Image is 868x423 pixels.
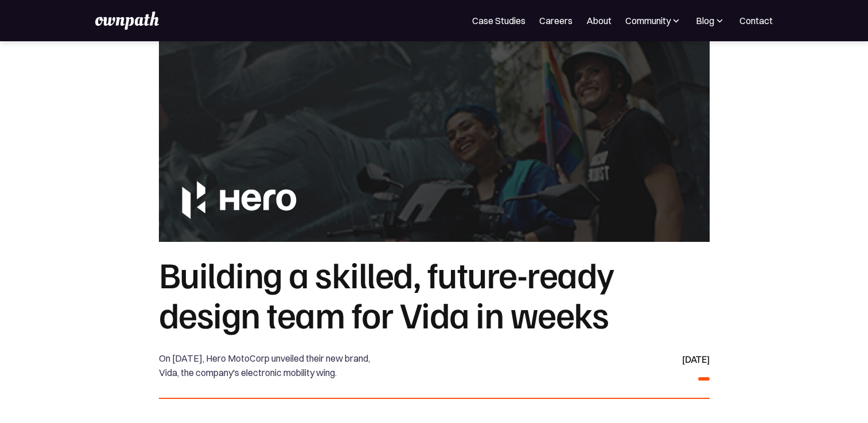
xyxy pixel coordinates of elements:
a: Case Studies [472,14,526,28]
div: Blog [696,14,726,28]
div: Blog [696,14,714,28]
div: On [DATE], Hero MotoCorp unveiled their new brand, Vida, the company's electronic mobility wing. [159,351,376,381]
a: About [586,14,612,28]
div: [DATE] [682,351,710,367]
h1: Building a skilled, future-ready design team for Vida in weeks [159,253,710,334]
div: Community [625,14,682,28]
div: Community [625,14,671,28]
a: Contact [739,14,773,28]
a: Careers [539,14,573,28]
